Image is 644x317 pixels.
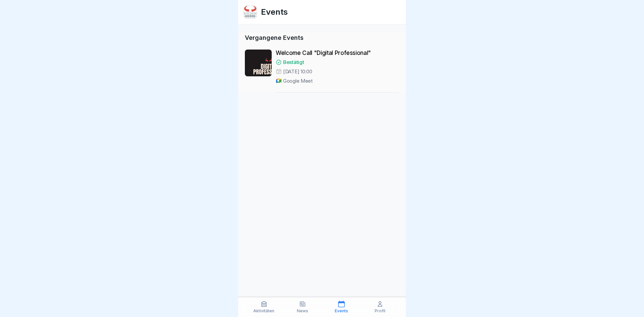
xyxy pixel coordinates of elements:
[283,59,304,66] p: Bestätigt
[335,309,348,313] p: Events
[253,309,274,313] p: Aktivitäten
[283,78,313,84] p: Google Meet
[283,68,312,75] p: [DATE] 10:00
[245,47,399,93] a: Welcome Call "Digital Professional"Bestätigt[DATE] 10:00Google Meet
[375,309,385,313] p: Profil
[276,50,399,56] p: Welcome Call "Digital Professional"
[261,6,288,18] h1: Events
[245,33,399,42] p: Vergangene Events
[297,309,308,313] p: News
[244,6,257,18] img: vyjpw951skg073owmonln6kd.png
